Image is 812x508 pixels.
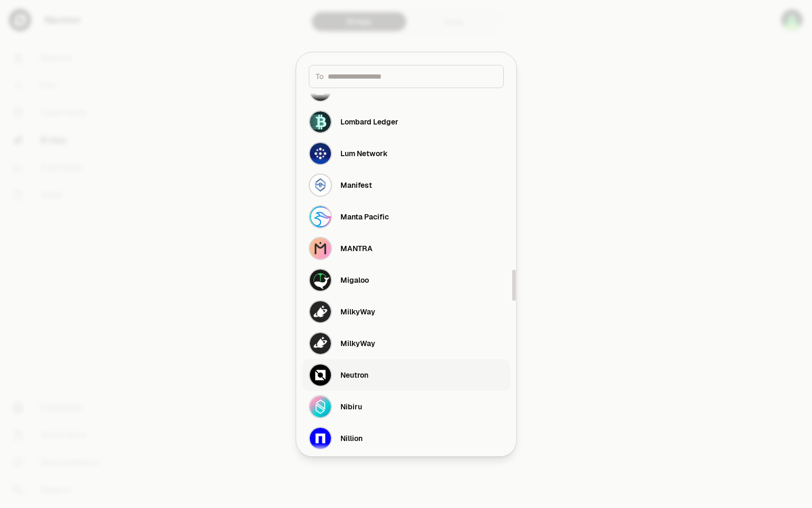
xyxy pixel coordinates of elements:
div: Manifest [340,180,372,190]
button: Migaloo LogoMigaloo [302,264,510,296]
div: MilkyWay [340,306,375,317]
div: Lombard Ledger [340,117,398,127]
div: Nibiru [340,401,362,412]
div: Neutron [340,370,368,380]
button: Lum Network LogoLum Network [302,138,510,169]
img: Lombard Ledger Logo [309,110,332,133]
button: Manifest LogoManifest [302,169,510,201]
button: Lombard Ledger LogoLombard Ledger [302,106,510,138]
button: Neutron LogoNeutron [302,359,510,391]
img: Migaloo Logo [309,269,332,292]
button: Nillion LogoNillion [302,423,510,454]
img: Lum Network Logo [309,142,332,165]
button: MilkyWay LogoMilkyWay [302,296,510,328]
div: Nillion [340,433,363,444]
div: MANTRA [340,243,373,254]
img: MANTRA Logo [309,237,332,260]
button: Linea LogoLinea [302,74,510,106]
div: Migaloo [340,275,369,285]
img: Neutron Logo [309,363,332,387]
img: Nillion Logo [309,427,332,450]
div: Linea [340,85,359,95]
div: MilkyWay [340,338,375,349]
button: Manta Pacific LogoManta Pacific [302,201,510,233]
div: Lum Network [340,148,388,159]
img: MilkyWay Logo [309,300,332,323]
span: To [316,71,324,82]
img: Nibiru Logo [309,395,332,418]
img: Manta Pacific Logo [309,205,332,228]
button: MANTRA LogoMANTRA [302,233,510,264]
button: MilkyWay LogoMilkyWay [302,328,510,359]
img: MilkyWay Logo [309,332,332,355]
img: Linea Logo [309,79,332,102]
div: Manta Pacific [340,212,389,222]
button: Nibiru LogoNibiru [302,391,510,423]
img: Manifest Logo [309,174,332,197]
